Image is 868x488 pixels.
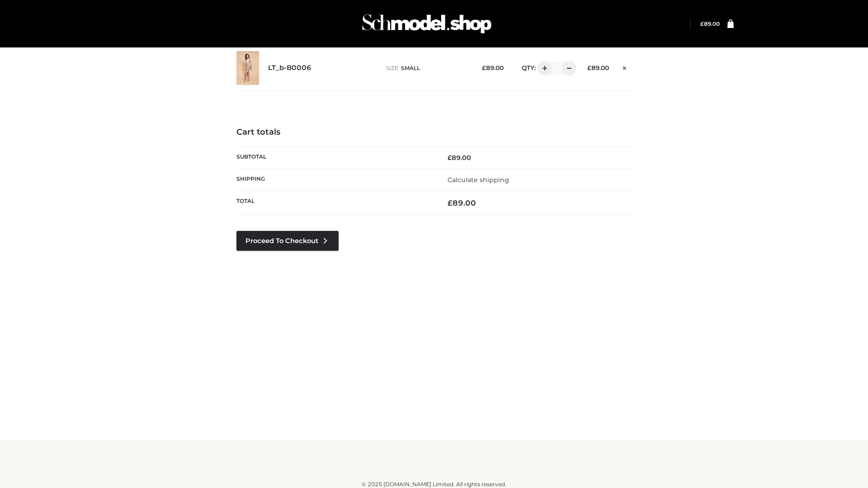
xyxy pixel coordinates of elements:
th: Subtotal [236,146,434,169]
a: £89.00 [700,20,720,27]
bdi: 89.00 [482,64,504,71]
span: £ [482,64,486,71]
span: SMALL [401,65,420,71]
a: Remove this item [618,61,632,73]
span: £ [448,154,452,162]
bdi: 89.00 [700,20,720,27]
span: £ [587,64,591,71]
span: £ [448,198,453,207]
img: Schmodel Admin 964 [359,6,495,42]
a: LT_b-B0006 [268,64,311,72]
p: size : [386,64,468,72]
span: £ [700,20,704,27]
div: QTY: [513,61,573,75]
h4: Cart totals [236,127,632,137]
bdi: 89.00 [448,198,476,207]
bdi: 89.00 [448,154,471,162]
bdi: 89.00 [587,64,609,71]
a: Calculate shipping [448,176,509,184]
th: Total [236,191,434,215]
a: Proceed to Checkout [236,231,339,251]
th: Shipping [236,169,434,191]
